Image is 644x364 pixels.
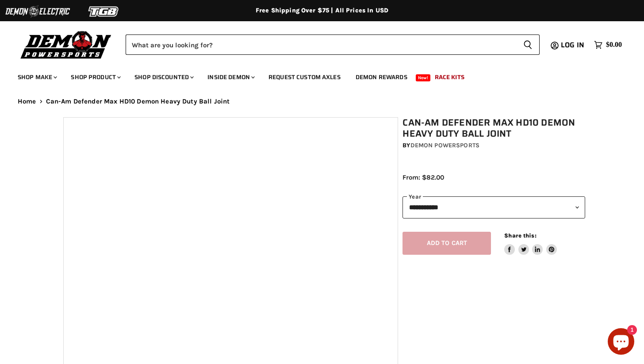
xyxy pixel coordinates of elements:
button: Search [516,34,540,55]
span: Can-Am Defender Max HD10 Demon Heavy Duty Ball Joint [46,98,230,105]
img: TGB Logo 2 [71,3,137,20]
a: Inside Demon [201,68,260,86]
img: Demon Powersports [18,29,115,60]
a: $0.00 [590,38,626,51]
a: Home [18,98,36,105]
a: Shop Product [64,68,126,86]
span: $0.00 [606,41,622,49]
input: Search [126,34,516,55]
a: Shop Discounted [128,68,199,86]
img: Demon Electric Logo 2 [4,3,71,20]
span: Share this: [504,232,536,239]
h1: Can-Am Defender Max HD10 Demon Heavy Duty Ball Joint [402,117,585,139]
a: Race Kits [428,68,471,86]
a: Demon Rewards [349,68,414,86]
select: year [402,196,585,218]
div: by [402,141,585,150]
span: New! [416,74,431,81]
a: Demon Powersports [410,142,479,149]
form: Product [126,34,540,55]
inbox-online-store-chat: Shopify online store chat [605,328,637,357]
a: Log in [557,41,590,49]
span: Log in [561,39,584,50]
ul: Main menu [11,65,620,86]
a: Shop Make [11,68,62,86]
span: From: $82.00 [402,173,444,181]
aside: Share this: [504,232,557,255]
a: Request Custom Axles [262,68,347,86]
